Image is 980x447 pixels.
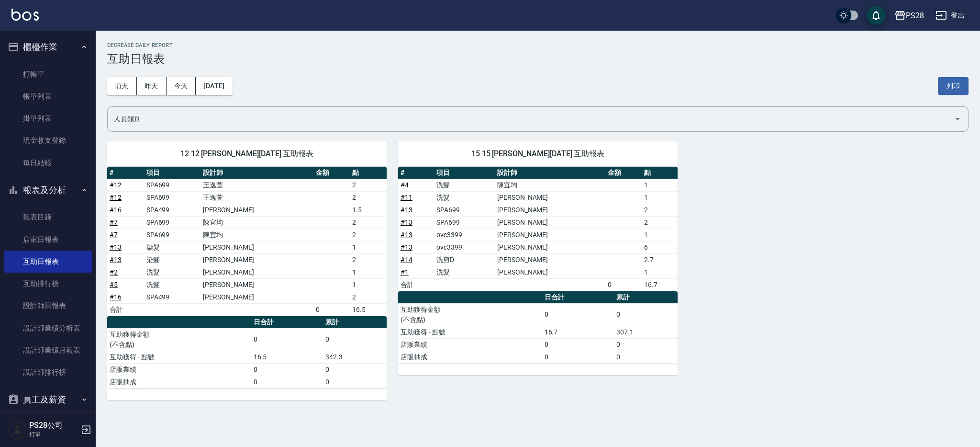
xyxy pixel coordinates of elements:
[110,268,118,276] a: #2
[4,129,92,151] a: 現金收支登錄
[350,204,387,216] td: 1.5
[144,216,201,229] td: SPA699
[251,328,323,351] td: 0
[642,204,678,216] td: 2
[605,278,641,291] td: 0
[313,167,350,179] th: 金額
[542,338,614,351] td: 0
[642,191,678,204] td: 1
[542,326,614,338] td: 16.7
[4,152,92,174] a: 每日結帳
[144,278,201,291] td: 洗髮
[144,253,201,266] td: 染髮
[938,77,969,95] button: 列印
[4,361,92,383] a: 設計師排行榜
[4,273,92,295] a: 互助排行榜
[434,204,495,216] td: SPA699
[398,278,434,291] td: 合計
[642,266,678,278] td: 1
[4,63,92,85] a: 打帳單
[642,179,678,191] td: 1
[144,191,201,204] td: SPA699
[200,167,313,179] th: 設計師
[434,167,495,179] th: 項目
[350,191,387,204] td: 2
[398,326,542,338] td: 互助獲得 - 點數
[891,6,928,25] button: PS28
[401,268,409,276] a: #1
[401,194,412,201] a: #11
[4,295,92,317] a: 設計師日報表
[144,229,201,241] td: SPA699
[200,179,313,191] td: 王逸萱
[323,328,387,351] td: 0
[642,278,678,291] td: 16.7
[251,363,323,376] td: 0
[350,179,387,191] td: 2
[614,351,678,363] td: 0
[350,266,387,278] td: 1
[401,206,412,214] a: #13
[323,363,387,376] td: 0
[614,326,678,338] td: 307.1
[495,266,605,278] td: [PERSON_NAME]
[398,351,542,363] td: 店販抽成
[110,181,122,189] a: #12
[251,316,323,329] th: 日合計
[200,241,313,253] td: [PERSON_NAME]
[323,316,387,329] th: 累計
[111,111,950,127] input: 人員名稱
[144,241,201,253] td: 染髮
[401,181,409,189] a: #4
[11,9,39,21] img: Logo
[401,243,412,251] a: #13
[398,303,542,326] td: 互助獲得金額 (不含點)
[350,216,387,229] td: 2
[200,229,313,241] td: 陳宜均
[542,303,614,326] td: 0
[200,204,313,216] td: [PERSON_NAME]
[642,167,678,179] th: 點
[4,34,92,59] button: 櫃檯作業
[144,266,201,278] td: 洗髮
[398,291,678,364] table: a dense table
[605,167,641,179] th: 金額
[350,278,387,291] td: 1
[107,52,969,66] h3: 互助日報表
[614,291,678,304] th: 累計
[542,291,614,304] th: 日合計
[200,253,313,266] td: [PERSON_NAME]
[614,338,678,351] td: 0
[251,376,323,388] td: 0
[144,167,201,179] th: 項目
[323,376,387,388] td: 0
[398,167,434,179] th: #
[119,149,375,159] span: 12 12 [PERSON_NAME][DATE] 互助報表
[313,303,350,316] td: 0
[398,167,678,291] table: a dense table
[167,77,196,95] button: 今天
[642,241,678,253] td: 6
[932,7,969,24] button: 登出
[642,253,678,266] td: 2.7
[4,178,92,203] button: 報表及分析
[495,229,605,241] td: [PERSON_NAME]
[906,10,924,22] div: PS28
[350,291,387,303] td: 2
[4,85,92,107] a: 帳單列表
[434,179,495,191] td: 洗髮
[401,256,412,264] a: #14
[107,77,137,95] button: 前天
[110,194,122,201] a: #12
[614,303,678,326] td: 0
[542,351,614,363] td: 0
[4,339,92,361] a: 設計師業績月報表
[107,376,251,388] td: 店販抽成
[4,107,92,129] a: 掛單列表
[144,291,201,303] td: SPA499
[107,351,251,363] td: 互助獲得 - 點數
[110,256,122,264] a: #13
[107,316,387,389] table: a dense table
[410,149,666,159] span: 15 15 [PERSON_NAME][DATE] 互助報表
[495,253,605,266] td: [PERSON_NAME]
